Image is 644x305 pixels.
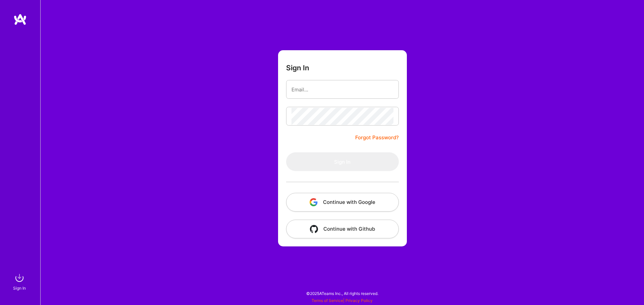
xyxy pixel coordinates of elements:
[13,285,26,292] div: Sign In
[286,64,309,72] h3: Sign In
[13,271,26,285] img: sign in
[40,285,644,302] div: © 2025 ATeams Inc., All rights reserved.
[286,220,399,238] button: Continue with Github
[310,198,318,206] img: icon
[345,298,373,303] a: Privacy Policy
[291,81,393,98] input: Email...
[312,298,343,303] a: Terms of Service
[312,298,373,303] span: |
[14,271,26,292] a: sign inSign In
[355,134,399,142] a: Forgot Password?
[286,193,399,212] button: Continue with Google
[286,152,399,171] button: Sign In
[310,225,318,233] img: icon
[13,13,27,25] img: logo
